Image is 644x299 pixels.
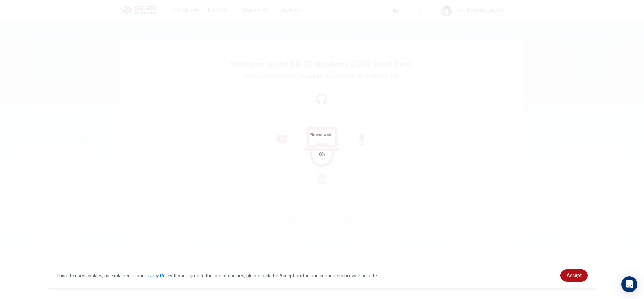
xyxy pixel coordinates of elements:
[144,273,172,278] a: Privacy Policy
[56,273,378,278] span: This site uses cookies, as explained in our . If you agree to the use of cookies, please click th...
[319,151,325,158] div: 0%
[309,133,335,137] span: Please wait...
[560,269,588,282] a: dismiss cookie message
[567,273,582,278] span: Accept
[48,263,596,288] div: cookieconsent
[621,276,637,292] div: Open Intercom Messenger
